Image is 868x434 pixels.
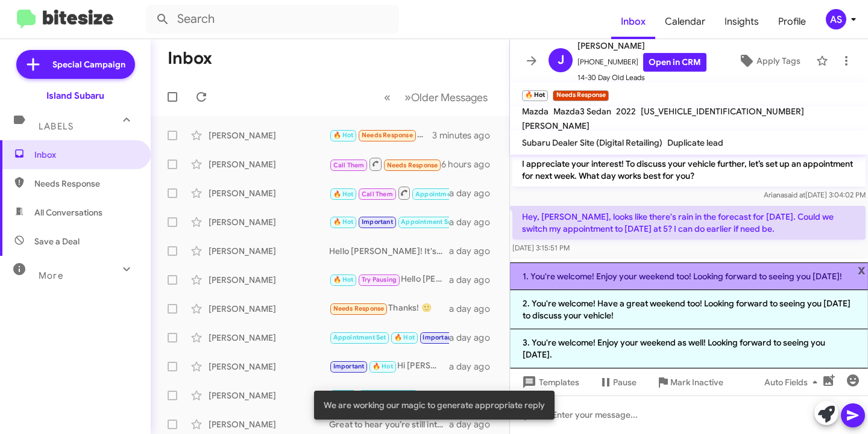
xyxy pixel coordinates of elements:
[329,128,432,142] div: Sure thing. Thanks again. Enjoy your weekend!
[16,50,135,79] a: Special Campaign
[423,333,454,341] span: Important
[577,53,706,72] span: [PHONE_NUMBER]
[329,302,449,315] div: Thanks! 🙂
[589,371,646,393] button: Pause
[146,5,399,34] input: Search
[510,329,868,368] li: 3. You're welcome! Enjoy your weekend as well! Looking forward to seeing you [DATE].
[209,389,329,401] div: [PERSON_NAME]
[411,91,488,104] span: Older Messages
[329,273,449,287] div: Hello [PERSON_NAME]! It's [PERSON_NAME] with Island Subaru. Just wanted to check in with you. I h...
[512,206,866,240] p: Hey, [PERSON_NAME], looks like there's rain in the forecast for [DATE]. Could we switch my appoin...
[377,85,398,110] button: Previous
[522,106,549,117] span: Mazda
[520,371,579,393] span: Templates
[646,371,733,393] button: Mark Inactive
[209,418,329,430] div: [PERSON_NAME]
[209,129,329,141] div: [PERSON_NAME]
[512,259,866,293] p: [DATE] at 5 works perfectly! If you’d like to come earlier, just let me know. Looking forward to ...
[329,185,449,200] div: Sounds great! Just let me know when you're ready, and we can set up a time.
[362,131,413,139] span: Needs Response
[209,216,329,228] div: [PERSON_NAME]
[329,215,449,229] div: No problem!
[667,137,723,148] span: Duplicate lead
[755,371,832,393] button: Auto Fields
[394,333,415,341] span: 🔥 Hot
[655,4,715,39] a: Calendar
[34,178,137,190] span: Needs Response
[449,245,500,257] div: a day ago
[324,399,545,411] span: We are working our magic to generate appropriate reply
[34,149,137,161] span: Inbox
[449,187,500,199] div: a day ago
[39,121,74,132] span: Labels
[510,262,868,290] li: 1. You're welcome! Enjoy your weekend too! Looking forward to seeing you [DATE]!
[39,270,63,281] span: More
[769,4,816,39] span: Profile
[415,190,468,198] span: Appointment Set
[333,305,385,312] span: Needs Response
[34,235,80,247] span: Save a Deal
[209,274,329,286] div: [PERSON_NAME]
[512,153,866,187] p: I appreciate your interest! To discuss your vehicle further, let’s set up an appointment for next...
[333,362,365,370] span: Important
[756,50,800,72] span: Apply Tags
[362,276,397,284] span: Try Pausing
[715,4,769,39] a: Insights
[52,58,125,70] span: Special Campaign
[209,187,329,199] div: [PERSON_NAME]
[558,51,564,70] span: J
[333,333,386,341] span: Appointment Set
[404,90,411,105] span: »
[522,137,662,148] span: Subaru Dealer Site (Digital Retailing)
[46,90,104,102] div: Island Subaru
[641,106,804,117] span: [US_VEHICLE_IDENTIFICATION_NUMBER]
[209,361,329,373] div: [PERSON_NAME]
[577,39,706,53] span: [PERSON_NAME]
[209,245,329,257] div: [PERSON_NAME]
[329,245,449,257] div: Hello [PERSON_NAME]! It's [PERSON_NAME] at [GEOGRAPHIC_DATA]. I wanted to check in with you and l...
[384,90,391,105] span: «
[670,371,723,393] span: Mark Inactive
[329,359,449,373] div: Hi [PERSON_NAME]! I just wanted to reach out and see if you were available to stop by [DATE]? We ...
[510,290,868,329] li: 2. You're welcome! Have a great weekend too! Looking forward to seeing you [DATE] to discuss your...
[333,276,354,284] span: 🔥 Hot
[577,72,706,84] span: 14-30 Day Old Leads
[616,106,636,117] span: 2022
[397,85,495,110] button: Next
[362,218,393,226] span: Important
[522,90,548,101] small: 🔥 Hot
[784,190,805,199] span: said at
[432,129,500,141] div: 3 minutes ago
[858,262,866,277] span: x
[362,190,393,198] span: Call Them
[168,49,212,68] h1: Inbox
[449,303,500,315] div: a day ago
[826,9,846,29] div: AS
[449,274,500,286] div: a day ago
[377,85,495,110] nav: Page navigation example
[553,106,611,117] span: Mazda3 Sedan
[387,161,438,169] span: Needs Response
[764,190,866,199] span: Ariana [DATE] 3:04:02 PM
[333,190,354,198] span: 🔥 Hot
[329,330,449,344] div: Hi [PERSON_NAME]! It's [PERSON_NAME] at [GEOGRAPHIC_DATA], wanted to check in and see if you were...
[643,53,706,72] a: Open in CRM
[401,218,454,226] span: Appointment Set
[510,371,589,393] button: Templates
[449,216,500,228] div: a day ago
[449,361,500,373] div: a day ago
[611,4,655,39] a: Inbox
[209,332,329,344] div: [PERSON_NAME]
[613,371,637,393] span: Pause
[449,332,500,344] div: a day ago
[373,362,393,370] span: 🔥 Hot
[34,206,102,219] span: All Conversations
[209,158,329,170] div: [PERSON_NAME]
[333,131,354,139] span: 🔥 Hot
[333,161,365,169] span: Call Them
[441,158,500,170] div: 6 hours ago
[522,120,590,131] span: [PERSON_NAME]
